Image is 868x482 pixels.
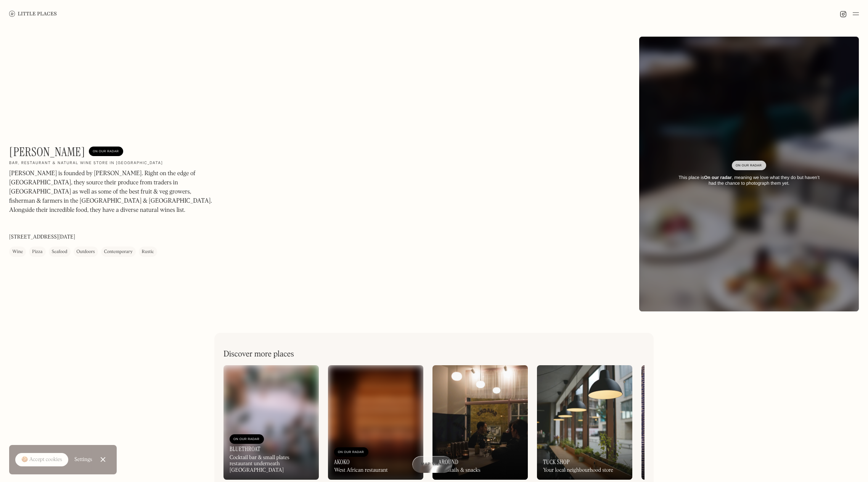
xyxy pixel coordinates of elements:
[9,169,215,215] p: [PERSON_NAME] is founded by [PERSON_NAME]. Right on the edge of [GEOGRAPHIC_DATA], they source th...
[9,161,163,166] h2: Bar, restaurant & natural wine store in [GEOGRAPHIC_DATA]
[543,458,570,466] h3: Tuck Shop
[32,248,42,256] div: Pizza
[432,365,528,480] a: AroundCocktails & snacks
[641,365,737,480] a: Osteria AngelinaItalian-Japanese dining
[328,365,423,480] a: On Our RadarAkokoWest African restaurant
[543,467,613,474] div: Your local neighbourhood store
[230,455,313,474] div: Cocktail bar & small plates restaurant underneath [GEOGRAPHIC_DATA]
[334,467,388,474] div: West African restaurant
[104,248,133,256] div: Contemporary
[9,233,75,241] p: [STREET_ADDRESS][DATE]
[93,148,119,155] div: On Our Radar
[95,452,111,467] a: Close Cookie Popup
[15,453,68,467] a: 🍪 Accept cookies
[230,445,260,453] h3: Bluethroat
[223,365,319,480] a: On Our RadarBluethroatCocktail bar & small plates restaurant underneath [GEOGRAPHIC_DATA]
[77,248,95,256] div: Outdoors
[21,456,62,464] div: 🍪 Accept cookies
[12,248,23,256] div: Wine
[704,175,732,180] strong: On our radar
[674,175,824,186] div: This place is , meaning we love what they do but haven’t had the chance to photograph them yet.
[52,248,68,256] div: Seafood
[9,145,85,159] h1: [PERSON_NAME]
[439,467,481,474] div: Cocktails & snacks
[736,162,762,169] div: On Our Radar
[537,365,632,480] a: Tuck ShopYour local neighbourhood store
[74,457,92,462] div: Settings
[421,462,444,466] span: Map view
[233,435,260,443] div: On Our Radar
[412,456,453,473] a: Map view
[223,350,294,359] h2: Discover more places
[9,219,215,228] p: ‍
[338,448,365,456] div: On Our Radar
[142,248,154,256] div: Rustic
[334,458,350,466] h3: Akoko
[74,451,92,468] a: Settings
